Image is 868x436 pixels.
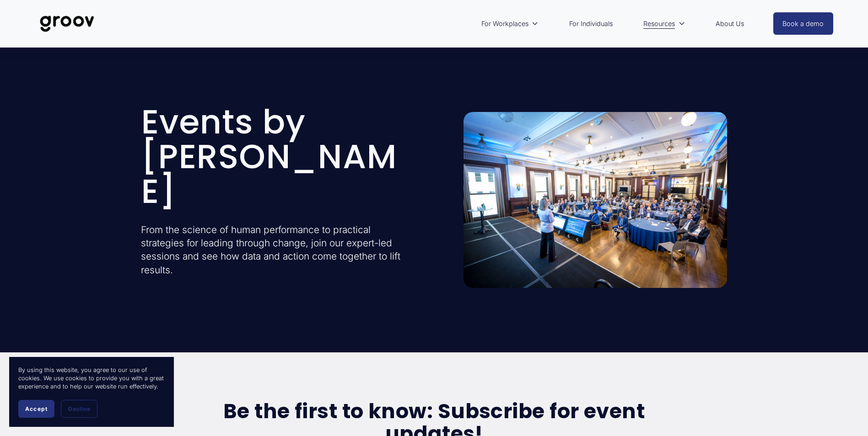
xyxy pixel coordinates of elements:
[565,13,617,34] a: For Individuals
[18,400,54,418] button: Accept
[35,9,99,39] img: Groov | Unlock Human Potential at Work and in Life
[773,12,834,35] a: Book a demo
[643,18,675,30] span: Resources
[68,405,90,412] span: Decline
[9,357,174,427] section: Cookie banner
[18,366,165,391] p: By using this website, you agree to our use of cookies. We use cookies to provide you with a grea...
[141,223,404,276] p: From the science of human performance to practical strategies for leading through change, join ou...
[639,13,690,34] a: folder dropdown
[477,13,543,34] a: folder dropdown
[481,18,528,30] span: For Workplaces
[25,405,48,412] span: Accept
[711,13,749,34] a: About Us
[61,400,97,418] button: Decline
[141,105,404,208] h1: Events by [PERSON_NAME]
